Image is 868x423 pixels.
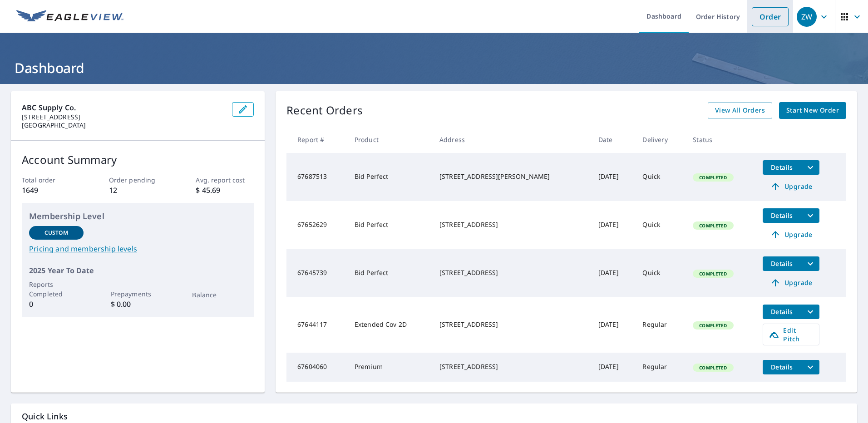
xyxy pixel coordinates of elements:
[109,175,167,185] p: Order pending
[347,126,432,153] th: Product
[439,172,584,181] div: [STREET_ADDRESS][PERSON_NAME]
[286,153,347,201] td: 67687513
[635,297,686,353] td: Regular
[591,153,636,201] td: [DATE]
[779,102,846,119] a: Start New Order
[439,220,584,229] div: [STREET_ADDRESS]
[591,249,636,297] td: [DATE]
[29,210,247,222] p: Membership Level
[763,208,801,223] button: detailsBtn-67652629
[29,265,247,276] p: 2025 Year To Date
[29,243,247,254] a: Pricing and membership levels
[347,153,432,201] td: Bid Perfect
[694,222,732,229] span: Completed
[591,126,636,153] th: Date
[22,102,225,113] p: ABC Supply Co.
[22,121,225,129] p: [GEOGRAPHIC_DATA]
[768,307,795,316] span: Details
[347,353,432,382] td: Premium
[286,126,347,153] th: Report #
[801,360,819,374] button: filesDropdownBtn-67604060
[694,322,732,329] span: Completed
[801,256,819,271] button: filesDropdownBtn-67645739
[286,297,347,353] td: 67644117
[591,353,636,382] td: [DATE]
[22,175,80,185] p: Total order
[635,353,686,382] td: Regular
[768,229,814,240] span: Upgrade
[763,305,801,319] button: detailsBtn-67644117
[44,229,68,237] p: Custom
[11,59,857,77] h1: Dashboard
[786,105,839,116] span: Start New Order
[715,105,765,116] span: View All Orders
[439,362,584,371] div: [STREET_ADDRESS]
[111,289,165,299] p: Prepayments
[763,179,819,194] a: Upgrade
[29,280,84,299] p: Reports Completed
[22,152,254,168] p: Account Summary
[22,185,80,196] p: 1649
[109,185,167,196] p: 12
[347,249,432,297] td: Bid Perfect
[432,126,591,153] th: Address
[22,113,225,121] p: [STREET_ADDRESS]
[686,126,755,153] th: Status
[286,102,363,119] p: Recent Orders
[769,326,814,343] span: Edit Pitch
[439,268,584,277] div: [STREET_ADDRESS]
[801,160,819,175] button: filesDropdownBtn-67687513
[635,126,686,153] th: Delivery
[768,163,795,172] span: Details
[347,297,432,353] td: Extended Cov 2D
[591,297,636,353] td: [DATE]
[763,227,819,242] a: Upgrade
[694,271,732,277] span: Completed
[763,160,801,175] button: detailsBtn-67687513
[752,7,789,26] a: Order
[196,175,254,185] p: Avg. report cost
[763,275,819,290] a: Upgrade
[768,363,795,371] span: Details
[694,174,732,181] span: Completed
[635,201,686,249] td: Quick
[763,324,819,345] a: Edit Pitch
[591,201,636,249] td: [DATE]
[694,364,732,371] span: Completed
[286,353,347,382] td: 67604060
[192,290,247,300] p: Balance
[768,277,814,288] span: Upgrade
[801,208,819,223] button: filesDropdownBtn-67652629
[196,185,254,196] p: $ 45.69
[635,249,686,297] td: Quick
[439,320,584,329] div: [STREET_ADDRESS]
[111,299,165,310] p: $ 0.00
[763,256,801,271] button: detailsBtn-67645739
[29,299,84,310] p: 0
[763,360,801,374] button: detailsBtn-67604060
[708,102,772,119] a: View All Orders
[768,181,814,192] span: Upgrade
[286,201,347,249] td: 67652629
[347,201,432,249] td: Bid Perfect
[635,153,686,201] td: Quick
[768,211,795,220] span: Details
[797,7,817,27] div: ZW
[16,10,123,24] img: EV Logo
[286,249,347,297] td: 67645739
[768,259,795,268] span: Details
[22,411,846,422] p: Quick Links
[801,305,819,319] button: filesDropdownBtn-67644117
